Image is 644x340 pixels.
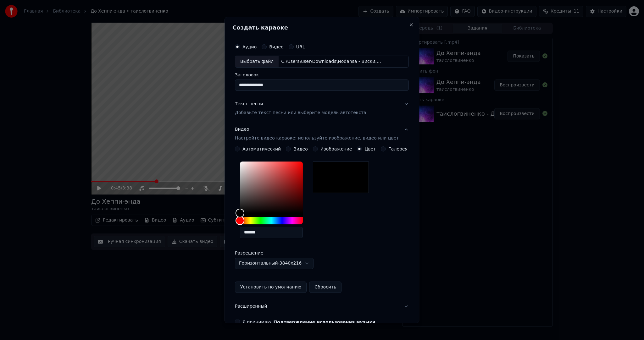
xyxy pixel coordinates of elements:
[235,251,298,255] label: Разрешение
[235,110,366,116] p: Добавьте текст песни или выберите модель автотекста
[235,96,409,121] button: Текст песниДобавьте текст песни или выберите модель автотекста
[232,25,411,30] h2: Создать караоке
[235,146,409,298] div: ВидеоНастройте видео караоке: используйте изображение, видео или цвет
[240,162,303,213] div: Color
[320,147,352,151] label: Изображение
[235,298,409,315] button: Расширенный
[240,217,303,224] div: Hue
[242,45,257,49] label: Аудио
[235,282,307,293] button: Установить по умолчанию
[309,282,342,293] button: Сбросить
[235,73,409,77] label: Заголовок
[235,101,263,107] div: Текст песни
[274,320,375,324] button: Я принимаю
[242,320,375,324] label: Я принимаю
[235,135,399,141] p: Настройте видео караоке: используйте изображение, видео или цвет
[279,58,386,65] div: C:\Users\user\Downloads\Nodahsa - Виски.mp3
[389,147,408,151] label: Галерея
[235,126,399,141] div: Видео
[269,45,284,49] label: Видео
[365,147,376,151] label: Цвет
[235,56,279,67] div: Выбрать файл
[293,147,308,151] label: Видео
[235,121,409,146] button: ВидеоНастройте видео караоке: используйте изображение, видео или цвет
[296,45,305,49] label: URL
[242,147,281,151] label: Автоматический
